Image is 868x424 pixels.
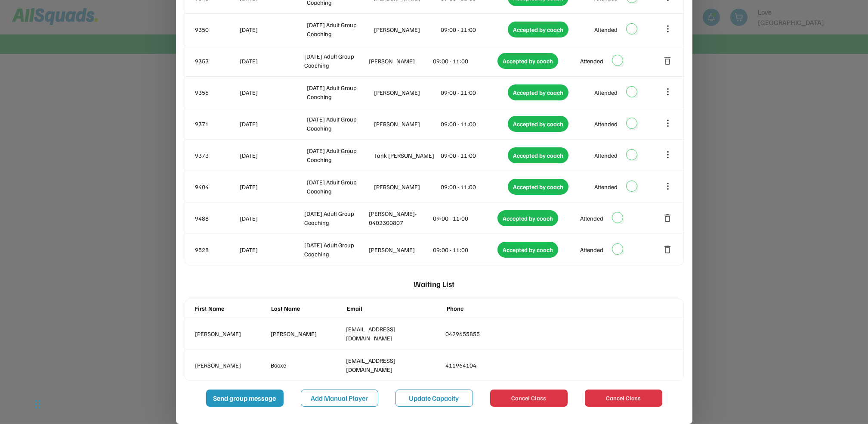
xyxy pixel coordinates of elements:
[240,56,303,65] div: [DATE]
[497,242,558,258] div: Accepted by coach
[594,88,618,97] div: Attended
[441,151,507,160] div: 09:00 - 11:00
[346,324,442,343] div: [EMAIL_ADDRESS][DOMAIN_NAME]
[594,151,618,160] div: Attended
[508,22,568,37] div: Accepted by coach
[195,304,267,313] div: First Name
[508,147,568,163] div: Accepted by coach
[441,88,507,97] div: 09:00 - 11:00
[433,214,496,223] div: 09:00 - 11:00
[307,83,372,101] div: [DATE] Adult Group Coaching
[240,182,306,191] div: [DATE]
[240,88,306,97] div: [DATE]
[369,56,432,65] div: [PERSON_NAME]
[580,214,603,223] div: Attended
[240,25,306,34] div: [DATE]
[307,115,372,133] div: [DATE] Adult Group Coaching
[441,119,507,128] div: 09:00 - 11:00
[195,361,267,370] div: [PERSON_NAME]
[347,304,443,313] div: Email
[414,274,454,294] div: Waiting List
[374,25,439,34] div: [PERSON_NAME]
[195,56,238,65] div: 9353
[374,88,439,97] div: [PERSON_NAME]
[446,361,541,370] div: 411964104
[374,182,439,191] div: [PERSON_NAME]
[594,119,618,128] div: Attended
[240,119,306,128] div: [DATE]
[304,240,367,259] div: [DATE] Adult Group Coaching
[433,56,496,65] div: 09:00 - 11:00
[271,304,343,313] div: Last Name
[447,304,543,313] div: Phone
[271,361,343,370] div: Bocxe
[195,214,238,223] div: 9488
[195,329,267,338] div: [PERSON_NAME]
[240,151,306,160] div: [DATE]
[307,146,372,164] div: [DATE] Adult Group Coaching
[441,25,507,34] div: 09:00 - 11:00
[446,329,541,338] div: 0429655855
[433,245,496,254] div: 09:00 - 11:00
[594,182,618,191] div: Attended
[240,214,303,223] div: [DATE]
[195,25,238,34] div: 9350
[508,116,568,132] div: Accepted by coach
[346,356,442,374] div: [EMAIL_ADDRESS][DOMAIN_NAME]
[195,151,238,160] div: 9373
[374,151,439,160] div: Tank [PERSON_NAME]
[240,245,303,254] div: [DATE]
[497,53,558,69] div: Accepted by coach
[490,390,568,407] button: Cancel Class
[304,52,367,70] div: [DATE] Adult Group Coaching
[508,179,568,195] div: Accepted by coach
[508,84,568,100] div: Accepted by coach
[369,209,432,227] div: [PERSON_NAME]- 0402300807
[206,390,284,407] button: Send group message
[307,178,372,196] div: [DATE] Adult Group Coaching
[580,56,603,65] div: Attended
[304,209,367,227] div: [DATE] Adult Group Coaching
[271,329,343,338] div: [PERSON_NAME]
[369,245,432,254] div: [PERSON_NAME]
[195,88,238,97] div: 9356
[663,244,673,255] button: delete
[441,182,507,191] div: 09:00 - 11:00
[663,213,673,223] button: delete
[497,210,558,226] div: Accepted by coach
[195,119,238,128] div: 9371
[307,20,372,38] div: [DATE] Adult Group Coaching
[594,25,618,34] div: Attended
[374,119,439,128] div: [PERSON_NAME]
[195,182,238,191] div: 9404
[195,245,238,254] div: 9528
[663,56,673,66] button: delete
[585,390,662,407] button: Cancel Class
[395,390,473,407] button: Update Capacity
[580,245,603,254] div: Attended
[301,390,378,407] button: Add Manual Player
